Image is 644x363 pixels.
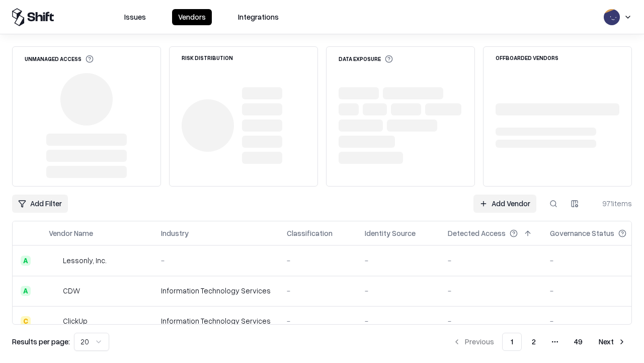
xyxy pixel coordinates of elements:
[161,285,271,296] div: Information Technology Services
[365,316,432,326] div: -
[496,55,558,60] div: Offboarded Vendors
[49,228,93,238] div: Vendor Name
[448,316,534,326] div: -
[365,228,416,238] div: Identity Source
[447,333,632,351] nav: pagination
[25,55,94,63] div: Unmanaged Access
[524,333,544,351] button: 2
[593,333,632,351] button: Next
[63,316,88,326] div: ClickUp
[49,316,59,326] img: ClickUp
[287,316,349,326] div: -
[49,256,59,266] img: Lessonly, Inc.
[365,285,432,296] div: -
[63,255,107,266] div: Lessonly, Inc.
[287,228,333,238] div: Classification
[49,286,59,296] img: CDW
[287,285,349,296] div: -
[161,228,189,238] div: Industry
[592,198,632,209] div: 971 items
[566,333,591,351] button: 49
[21,316,31,326] div: C
[161,255,271,266] div: -
[63,285,80,296] div: CDW
[172,9,212,25] button: Vendors
[550,255,642,266] div: -
[21,286,31,296] div: A
[287,255,349,266] div: -
[365,255,432,266] div: -
[232,9,285,25] button: Integrations
[339,55,393,63] div: Data Exposure
[550,285,642,296] div: -
[12,195,68,213] button: Add Filter
[161,316,271,326] div: Information Technology Services
[473,195,536,213] a: Add Vendor
[21,256,31,266] div: A
[448,228,506,238] div: Detected Access
[12,336,70,347] p: Results per page:
[448,285,534,296] div: -
[502,333,522,351] button: 1
[550,228,614,238] div: Governance Status
[118,9,152,25] button: Issues
[550,316,642,326] div: -
[182,55,233,60] div: Risk Distribution
[448,255,534,266] div: -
